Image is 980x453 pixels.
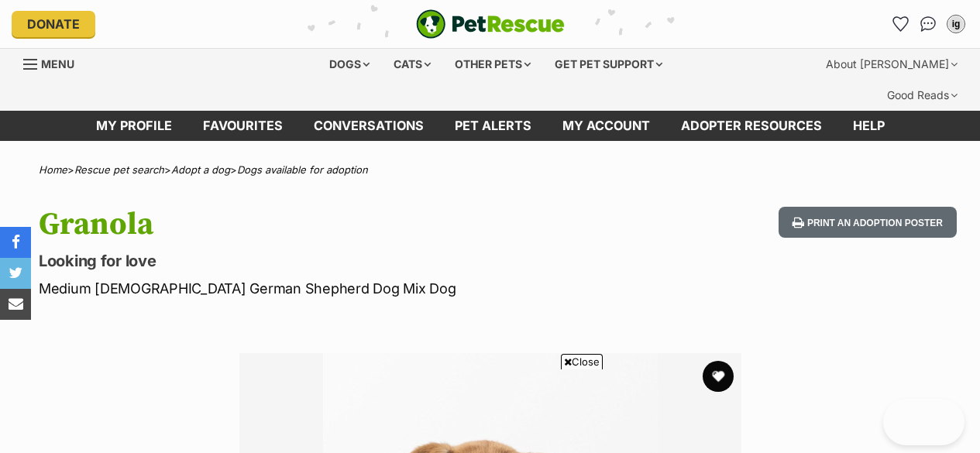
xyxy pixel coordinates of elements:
[187,111,298,141] a: Favourites
[444,49,542,80] div: Other pets
[888,12,968,36] ul: Account quick links
[547,111,665,141] a: My account
[544,49,673,80] div: Get pet support
[23,49,85,77] a: Menu
[416,9,565,39] a: PetRescue
[318,49,380,80] div: Dogs
[39,207,599,242] h1: Granola
[39,250,599,272] p: Looking for love
[383,49,442,80] div: Cats
[920,16,937,32] img: chat-41dd97257d64d25036548639549fe6c8038ab92f7586957e7f3b1b290dea8141.svg
[74,163,164,176] a: Rescue pet search
[208,376,772,445] iframe: Advertisement
[298,111,439,141] a: conversations
[888,12,913,36] a: Favourites
[665,111,837,141] a: Adopter resources
[779,207,957,239] button: Print an adoption poster
[39,278,599,299] p: Medium [DEMOGRAPHIC_DATA] German Shepherd Dog Mix Dog
[416,9,565,39] img: logo-e224e6f780fb5917bec1dbf3a21bbac754714ae5b6737aabdf751b685950b380.svg
[916,12,940,36] a: Conversations
[837,111,900,141] a: Help
[39,163,67,176] a: Home
[561,354,603,369] span: Close
[815,49,968,80] div: About [PERSON_NAME]
[883,399,965,445] iframe: Help Scout Beacon - Open
[237,163,368,176] a: Dogs available for adoption
[81,111,187,141] a: My profile
[439,111,547,141] a: Pet alerts
[944,12,968,36] button: My account
[12,11,95,37] a: Donate
[876,80,968,111] div: Good Reads
[948,16,964,32] div: ig
[41,57,74,70] span: Menu
[703,361,734,392] button: favourite
[171,163,230,176] a: Adopt a dog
